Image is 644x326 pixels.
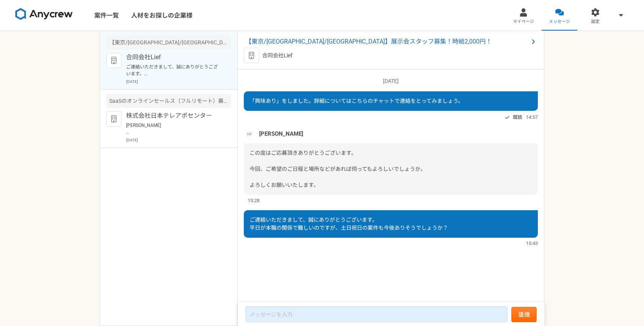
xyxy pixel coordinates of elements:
[250,98,463,104] span: 「興味あり」をしました。詳細についてはこちらのチャットで連絡をとってみましょう。
[126,122,221,136] p: [PERSON_NAME] お世話になっております。 ご返信いただきありがとうございます。 承知いたしました。 また機会がございましたらよろしくお願いいたします。
[244,128,255,139] img: unnamed.png
[106,94,231,108] div: SaaSのオンラインセールス（フルリモート）募集
[526,240,538,247] span: 15:43
[513,113,522,122] span: 既読
[526,114,538,121] span: 14:57
[262,52,292,60] p: 合同会社Lief
[244,77,538,85] p: [DATE]
[126,53,221,62] p: 合同会社Lief
[549,19,570,25] span: メッセージ
[106,111,122,127] img: default_org_logo-42cde973f59100197ec2c8e796e4974ac8490bb5b08a0eb061ff975e4574aa76.png
[511,307,537,322] button: 送信
[126,79,231,84] p: [DATE]
[126,111,221,120] p: 株式会社日本テレアポセンター
[126,63,221,77] p: ご連絡いただきまして、誠にありがとうございます。 平日が本職の関係で難しいのですが、土日祝日の案件も今後ありそうでしょうか？
[513,19,534,25] span: マイページ
[591,19,600,25] span: 設定
[250,150,426,188] span: この度はご応募頂きありがとうございます。 今回、ご希望のご日程と場所などがあれば伺ってもよろしいでしょうか。 よろしくお願いいたします。
[259,130,303,138] span: [PERSON_NAME]
[245,37,529,46] span: 【東京/[GEOGRAPHIC_DATA]/[GEOGRAPHIC_DATA]】展示会スタッフ募集！時給2,000円！
[126,137,231,143] p: [DATE]
[250,217,448,231] span: ご連絡いただきまして、誠にありがとうございます。 平日が本職の関係で難しいのですが、土日祝日の案件も今後ありそうでしょうか？
[106,53,122,68] img: default_org_logo-42cde973f59100197ec2c8e796e4974ac8490bb5b08a0eb061ff975e4574aa76.png
[106,36,231,50] div: 【東京/[GEOGRAPHIC_DATA]/[GEOGRAPHIC_DATA]】展示会スタッフ募集！時給2,000円！
[244,48,259,63] img: default_org_logo-42cde973f59100197ec2c8e796e4974ac8490bb5b08a0eb061ff975e4574aa76.png
[15,8,73,20] img: 8DqYSo04kwAAAAASUVORK5CYII=
[248,197,260,204] span: 15:28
